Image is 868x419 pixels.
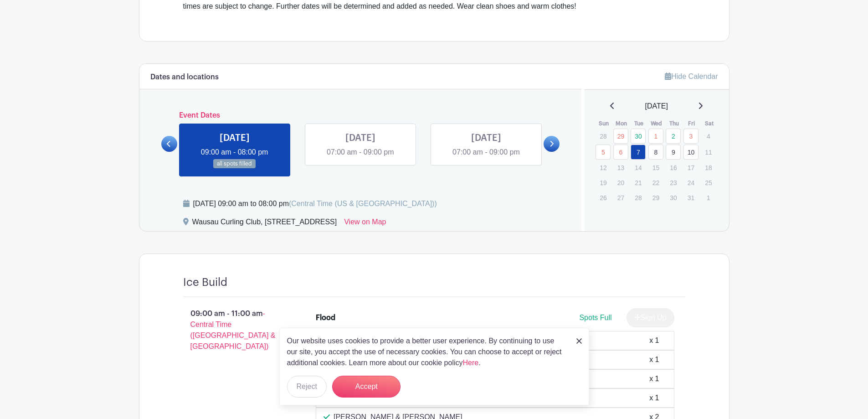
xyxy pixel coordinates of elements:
p: 22 [648,176,663,190]
a: 1 [648,129,663,144]
p: 19 [596,176,611,190]
p: 23 [666,176,681,190]
th: Tue [630,119,648,128]
a: 3 [683,129,699,144]
p: 21 [631,176,646,190]
p: 31 [683,191,699,205]
th: Wed [648,119,666,128]
div: x 1 [649,335,659,346]
p: 26 [596,191,611,205]
p: 30 [666,191,681,205]
p: 28 [596,129,611,143]
div: x 1 [649,354,659,365]
button: Accept [332,376,401,398]
div: x 1 [649,393,659,403]
p: 17 [683,160,699,175]
p: 09:00 am - 11:00 am [169,305,302,356]
img: close_button-5f87c8562297e5c2d7936805f587ecaba9071eb48480494691a3f1689db116b3.svg [576,338,582,344]
a: 30 [631,129,646,144]
a: 5 [596,145,611,160]
th: Fri [683,119,701,128]
div: Flood [316,312,335,323]
p: 1 [701,191,716,205]
button: Reject [287,376,327,398]
a: View on Map [344,217,386,231]
span: (Central Time (US & [GEOGRAPHIC_DATA])) [289,200,437,207]
h6: Dates and locations [150,73,219,82]
a: 8 [648,145,663,160]
div: Wausau Curling Club, [STREET_ADDRESS] [192,217,337,231]
div: x 1 [649,373,659,384]
div: [DATE] 09:00 am to 08:00 pm [193,198,437,209]
p: Our website uses cookies to provide a better user experience. By continuing to use our site, you ... [287,336,567,368]
span: [DATE] [645,101,668,112]
p: 28 [631,191,646,205]
p: 16 [666,160,681,175]
p: 11 [701,145,716,159]
p: 20 [613,176,628,190]
p: 25 [701,176,716,190]
p: 29 [648,191,663,205]
th: Mon [613,119,631,128]
p: 12 [596,160,611,175]
th: Thu [665,119,683,128]
a: 9 [666,145,681,160]
a: 2 [666,129,681,144]
a: 29 [613,129,628,144]
p: 4 [701,129,716,143]
p: 27 [613,191,628,205]
a: 10 [683,145,699,160]
span: Spots Full [579,314,611,321]
a: 6 [613,145,628,160]
span: - Central Time ([GEOGRAPHIC_DATA] & [GEOGRAPHIC_DATA]) [190,310,276,350]
a: 7 [631,145,646,160]
th: Sun [595,119,613,128]
h6: Event Dates [177,111,544,120]
a: Hide Calendar [665,72,718,80]
th: Sat [700,119,718,128]
p: 24 [683,176,699,190]
p: 15 [648,160,663,175]
p: 13 [613,160,628,175]
h4: Ice Build [183,276,227,289]
p: 14 [631,160,646,175]
p: 18 [701,160,716,175]
a: Here [463,359,479,367]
